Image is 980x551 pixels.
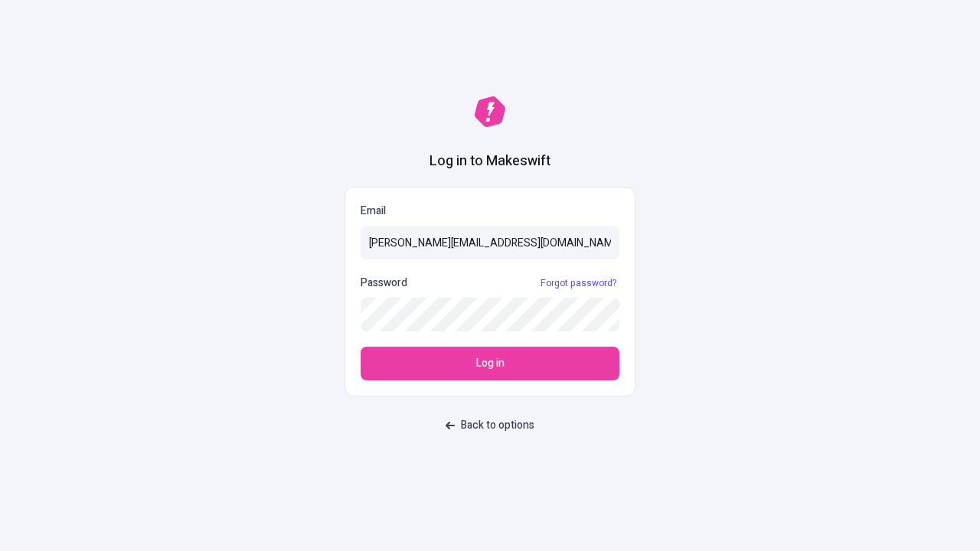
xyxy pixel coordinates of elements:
[476,355,505,372] span: Log in
[430,152,550,171] h1: Log in to Makeswift
[361,347,619,380] button: Log in
[361,226,619,259] input: Email
[436,412,544,439] button: Back to options
[361,275,407,292] p: Password
[461,417,534,434] span: Back to options
[361,203,619,220] p: Email
[537,277,619,289] a: Forgot password?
